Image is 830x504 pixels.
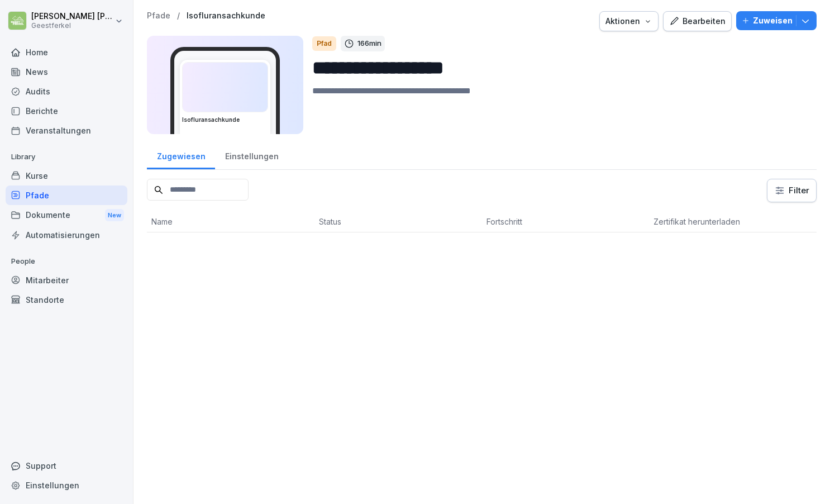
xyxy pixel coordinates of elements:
[6,148,127,166] p: Library
[736,11,817,30] button: Zuweisen
[182,116,268,124] h3: Isofluransachkunde
[605,15,652,27] div: Aktionen
[753,15,793,27] p: Zuweisen
[314,211,482,232] th: Status
[147,211,314,232] th: Name
[31,12,113,21] p: [PERSON_NAME] [PERSON_NAME]
[663,11,732,31] button: Bearbeiten
[6,270,127,290] a: Mitarbeiter
[6,101,127,121] a: Berichte
[177,11,180,21] p: /
[599,11,659,31] button: Aktionen
[6,290,127,310] a: Standorte
[147,11,170,21] a: Pfade
[767,179,816,202] button: Filter
[6,253,127,270] p: People
[6,42,127,62] a: Home
[6,456,127,476] div: Support
[649,211,817,232] th: Zertifikat herunterladen
[774,185,809,196] div: Filter
[6,186,127,205] a: Pfade
[6,225,127,245] a: Automatisierungen
[147,141,215,169] a: Zugewiesen
[6,82,127,101] a: Audits
[6,166,127,186] a: Kurse
[6,476,127,495] a: Einstellungen
[31,22,113,30] p: Geestferkel
[6,205,127,226] a: DokumenteNew
[312,36,336,51] div: Pfad
[482,211,650,232] th: Fortschritt
[105,209,124,222] div: New
[357,38,381,49] p: 166 min
[6,62,127,82] a: News
[669,15,726,27] div: Bearbeiten
[6,121,127,140] a: Veranstaltungen
[187,11,265,21] a: Isofluransachkunde
[6,205,127,226] div: Dokumente
[215,141,288,169] a: Einstellungen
